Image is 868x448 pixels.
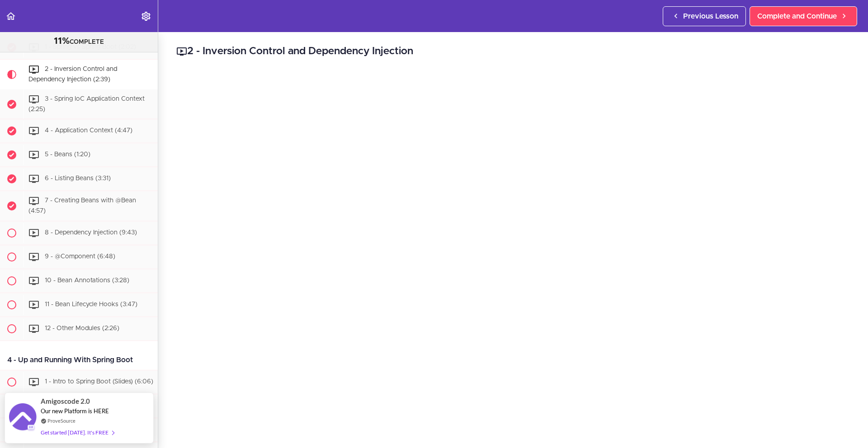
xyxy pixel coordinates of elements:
[9,403,36,433] img: provesource social proof notification image
[45,277,129,284] span: 10 - Bean Annotations (3:28)
[28,198,136,215] span: 7 - Creating Beans with @Bean (4:57)
[41,407,109,415] span: Our new Platform is HERE
[47,417,75,425] a: ProveSource
[41,427,114,438] div: Get started [DATE]. It's FREE
[757,11,837,22] span: Complete and Continue
[45,301,137,308] span: 11 - Bean Lifecycle Hooks (3:47)
[45,378,153,385] span: 1 - Intro to Spring Boot (Slides) (6:06)
[45,152,90,158] span: 5 - Beans (1:20)
[45,176,111,182] span: 6 - Listing Beans (3:31)
[45,128,132,134] span: 4 - Application Context (4:47)
[54,37,70,46] span: 11%
[28,66,117,83] span: 2 - Inversion Control and Dependency Injection (2:39)
[45,229,137,236] span: 8 - Dependency Injection (9:43)
[45,325,119,331] span: 12 - Other Modules (2:26)
[176,44,850,59] h2: 2 - Inversion Control and Dependency Injection
[41,396,90,406] span: Amigoscode 2.0
[11,36,146,47] div: COMPLETE
[663,6,746,26] a: Previous Lesson
[750,6,857,26] a: Complete and Continue
[141,11,151,22] svg: Settings Menu
[28,96,145,112] span: 3 - Spring IoC Application Context (2:25)
[45,253,115,260] span: 9 - @Component (6:48)
[683,11,738,22] span: Previous Lesson
[5,11,16,22] svg: Back to course curriculum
